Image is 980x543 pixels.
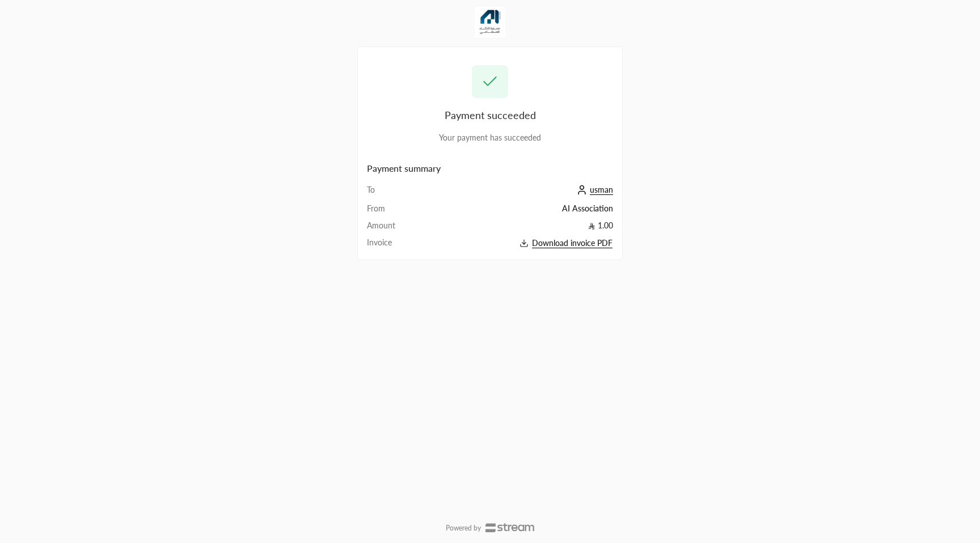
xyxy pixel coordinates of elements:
[367,220,423,237] td: Amount
[367,162,613,175] h2: Payment summary
[367,184,423,203] td: To
[446,524,481,533] p: Powered by
[590,185,613,195] span: usman
[423,220,613,237] td: 1.00
[423,203,613,220] td: AI Association
[367,107,613,123] div: Payment succeeded
[367,237,423,250] td: Invoice
[423,237,613,250] button: Download invoice PDF
[574,185,613,194] a: usman
[367,203,423,220] td: From
[367,132,613,143] div: Your payment has succeeded
[532,238,612,248] span: Download invoice PDF
[475,7,505,37] img: Company Logo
